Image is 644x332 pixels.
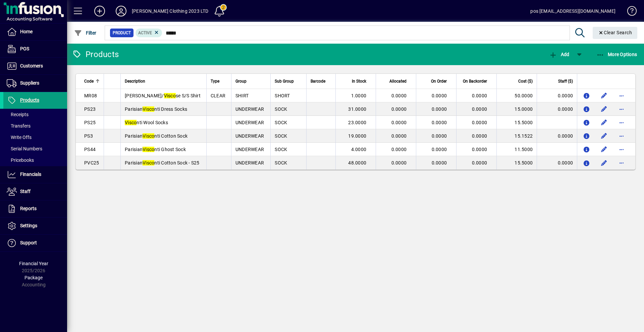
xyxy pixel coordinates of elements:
td: 15.5000 [496,116,537,129]
span: Add [549,52,569,57]
span: Cost ($) [518,78,533,85]
span: Staff [20,189,31,194]
div: Sub Group [275,78,302,85]
div: Code [84,78,100,85]
div: Products [72,49,119,60]
td: 0.0000 [537,129,577,143]
span: 0.0000 [472,133,487,139]
span: UNDERWEAR [235,120,264,125]
button: More options [616,90,627,101]
div: Type [211,78,227,85]
em: Visco [164,93,176,98]
span: 0.0000 [391,160,407,165]
span: POS [20,46,29,51]
span: SHORT [275,93,290,98]
a: Home [3,23,67,40]
span: Package [24,275,43,280]
button: Edit [599,144,609,155]
span: Suppliers [20,80,39,86]
em: Visco [143,106,154,112]
span: 0.0000 [432,93,447,98]
span: Code [84,78,94,85]
span: More Options [596,52,637,57]
span: 0.0000 [391,120,407,125]
span: Staff ($) [558,78,573,85]
button: More options [616,117,627,128]
span: Pricebooks [7,157,34,163]
a: Serial Numbers [3,143,67,154]
span: 4.0000 [351,147,367,152]
td: 0.0000 [537,102,577,116]
div: Group [235,78,267,85]
span: Parisian nti Cotton Sock - S25 [125,160,200,165]
a: Transfers [3,120,67,132]
a: Support [3,235,67,251]
td: 15.5000 [496,156,537,170]
span: Product [113,30,131,36]
a: Pricebooks [3,154,67,166]
button: Edit [599,90,609,101]
span: On Order [431,78,447,85]
button: Edit [599,157,609,168]
span: Reports [20,206,37,211]
td: 11.5000 [496,143,537,156]
div: pos [EMAIL_ADDRESS][DOMAIN_NAME] [530,6,615,16]
a: Knowledge Base [622,1,636,23]
a: Customers [3,58,67,75]
button: Add [547,48,571,60]
span: Allocated [389,78,407,85]
span: Active [138,31,152,35]
a: POS [3,41,67,57]
div: [PERSON_NAME] Clothing 2023 LTD [132,6,208,16]
a: Reports [3,200,67,217]
span: 19.0000 [348,133,366,139]
em: Visco [143,147,154,152]
td: 50.0000 [496,89,537,102]
span: PS3 [84,133,93,139]
span: MR08 [84,93,97,98]
button: More Options [595,48,639,60]
span: 23.0000 [348,120,366,125]
div: Description [125,78,202,85]
span: SOCK [275,106,287,112]
span: 0.0000 [432,160,447,165]
div: Allocated [380,78,413,85]
button: Add [89,5,110,17]
span: Receipts [7,112,29,117]
span: 0.0000 [432,120,447,125]
span: 1.0000 [351,93,367,98]
span: Clear Search [598,30,632,35]
span: Transfers [7,123,31,129]
div: Barcode [311,78,331,85]
span: Write Offs [7,135,32,140]
a: Receipts [3,109,67,120]
span: 0.0000 [472,93,487,98]
button: More options [616,157,627,168]
button: Filter [72,27,98,39]
span: UNDERWEAR [235,133,264,139]
td: 0.0000 [537,156,577,170]
span: Customers [20,63,43,68]
mat-chip: Activation Status: Active [136,29,162,37]
em: Visco [143,133,154,139]
span: Products [20,97,39,103]
span: Type [211,78,219,85]
button: Clear [593,27,638,39]
a: Financials [3,166,67,183]
button: More options [616,104,627,114]
span: Filter [74,30,97,36]
button: Profile [110,5,132,17]
span: PS44 [84,147,96,152]
span: 0.0000 [432,147,447,152]
span: Home [20,29,33,34]
button: More options [616,131,627,141]
span: PS23 [84,106,96,112]
em: Visco [143,160,154,165]
span: UNDERWEAR [235,147,264,152]
span: Financials [20,172,41,177]
button: Edit [599,117,609,128]
span: Group [235,78,247,85]
a: Staff [3,183,67,200]
td: 15.0000 [496,102,537,116]
span: Settings [20,223,37,228]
